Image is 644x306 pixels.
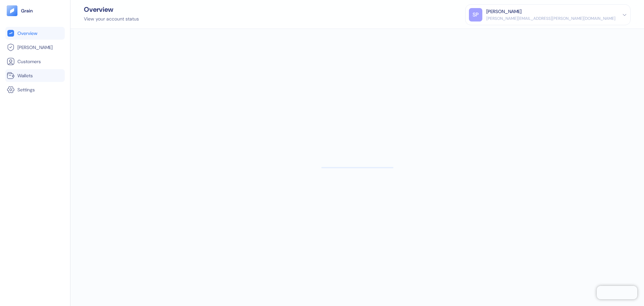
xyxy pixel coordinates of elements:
[21,8,33,13] img: logo
[7,86,63,94] a: Settings
[17,58,41,65] span: Customers
[17,72,33,79] span: Wallets
[7,5,17,16] img: logo-tablet-V2.svg
[84,6,139,13] div: Overview
[17,86,35,93] span: Settings
[17,30,37,37] span: Overview
[7,57,63,65] a: Customers
[486,8,522,15] div: [PERSON_NAME]
[84,15,139,23] div: View your account status
[7,29,63,37] a: Overview
[486,15,615,21] div: [PERSON_NAME][EMAIL_ADDRESS][PERSON_NAME][DOMAIN_NAME]
[597,286,637,299] iframe: Chatra live chat
[7,72,63,80] a: Wallets
[7,43,63,51] a: [PERSON_NAME]
[469,8,482,21] div: SP
[17,44,53,51] span: [PERSON_NAME]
